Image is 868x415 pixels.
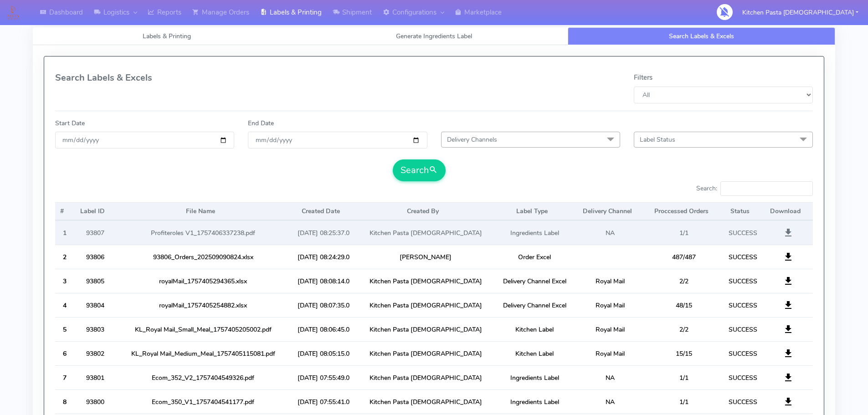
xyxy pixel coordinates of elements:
th: Status [722,202,763,220]
td: NA [575,365,646,389]
td: [DATE] 07:55:41.0 [289,389,357,414]
td: 93804 [74,293,117,317]
td: [DATE] 08:06:45.0 [289,317,357,341]
td: SUCCESS [722,341,763,365]
td: Order Excel [494,245,575,269]
th: 8 [55,389,74,414]
td: KL_Royal Mail_Small_Meal_1757405205002.pdf [117,317,289,341]
td: Kitchen Label [494,341,575,365]
th: # [55,202,74,220]
td: Royal Mail [575,341,646,365]
td: 93807 [74,220,117,245]
th: Created Date [289,202,357,220]
h4: Search Labels & Excels [55,73,427,83]
th: Created By [357,202,494,220]
label: Start Date [55,118,85,128]
td: 1/1 [646,365,722,389]
th: Label ID [74,202,117,220]
td: SUCCESS [722,389,763,414]
td: Kitchen Pasta [DEMOGRAPHIC_DATA] [357,365,494,389]
td: Kitchen Pasta [DEMOGRAPHIC_DATA] [357,220,494,245]
span: Labels & Printing [143,32,191,41]
td: KL_Royal Mail_Medium_Meal_1757405115081.pdf [117,341,289,365]
td: 1/1 [646,389,722,414]
th: 2 [55,245,74,269]
td: Ecom_350_V1_1757404541177.pdf [117,389,289,414]
td: [DATE] 08:25:37.0 [289,220,357,245]
td: SUCCESS [722,365,763,389]
td: [DATE] 08:24:29.0 [289,245,357,269]
th: 4 [55,293,74,317]
th: Download [763,202,813,220]
th: 1 [55,220,74,245]
td: [DATE] 08:05:15.0 [289,341,357,365]
th: 6 [55,341,74,365]
th: 5 [55,317,74,341]
th: Delivery Channel [575,202,646,220]
td: [DATE] 08:07:35.0 [289,293,357,317]
td: NA [575,220,646,245]
span: Search Labels & Excels [669,32,734,41]
td: [DATE] 08:08:14.0 [289,269,357,293]
span: Label Status [640,135,675,144]
td: 2/2 [646,317,722,341]
td: [DATE] 07:55:49.0 [289,365,357,389]
td: Kitchen Label [494,317,575,341]
td: Ingredients Label [494,220,575,245]
td: Kitchen Pasta [DEMOGRAPHIC_DATA] [357,317,494,341]
span: Delivery Channels [447,135,497,144]
td: Royal Mail [575,269,646,293]
td: SUCCESS [722,245,763,269]
td: Kitchen Pasta [DEMOGRAPHIC_DATA] [357,341,494,365]
td: 93803 [74,317,117,341]
td: 93806_Orders_202509090824.xlsx [117,245,289,269]
td: Delivery Channel Excel [494,269,575,293]
th: Label Type [494,202,575,220]
td: SUCCESS [722,220,763,245]
label: Search: [696,181,813,196]
input: Search: [720,181,813,196]
td: 487/487 [646,245,722,269]
td: Kitchen Pasta [DEMOGRAPHIC_DATA] [357,269,494,293]
td: royalMail_1757405294365.xlsx [117,269,289,293]
td: Kitchen Pasta [DEMOGRAPHIC_DATA] [357,293,494,317]
td: 2/2 [646,269,722,293]
td: 93805 [74,269,117,293]
td: SUCCESS [722,317,763,341]
td: Ecom_352_V2_1757404549326.pdf [117,365,289,389]
td: [PERSON_NAME] [357,245,494,269]
td: Kitchen Pasta [DEMOGRAPHIC_DATA] [357,389,494,414]
th: 7 [55,365,74,389]
ul: Tabs [33,27,835,45]
th: File Name [117,202,289,220]
th: Proccessed Orders [646,202,722,220]
td: SUCCESS [722,269,763,293]
td: 93806 [74,245,117,269]
td: SUCCESS [722,293,763,317]
td: 1/1 [646,220,722,245]
td: Ingredients Label [494,389,575,414]
td: Ingredients Label [494,365,575,389]
td: Royal Mail [575,293,646,317]
label: End Date [248,118,274,128]
td: 93801 [74,365,117,389]
td: 15/15 [646,341,722,365]
td: NA [575,389,646,414]
td: Delivery Channel Excel [494,293,575,317]
span: Generate Ingredients Label [396,32,472,41]
td: 93800 [74,389,117,414]
td: 48/15 [646,293,722,317]
td: Profiteroles V1_1757406337238.pdf [117,220,289,245]
td: royalMail_1757405254882.xlsx [117,293,289,317]
th: 3 [55,269,74,293]
button: Kitchen Pasta [DEMOGRAPHIC_DATA] [735,3,865,22]
td: 93802 [74,341,117,365]
button: Search [393,159,446,181]
label: Filters [634,72,652,83]
td: Royal Mail [575,317,646,341]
